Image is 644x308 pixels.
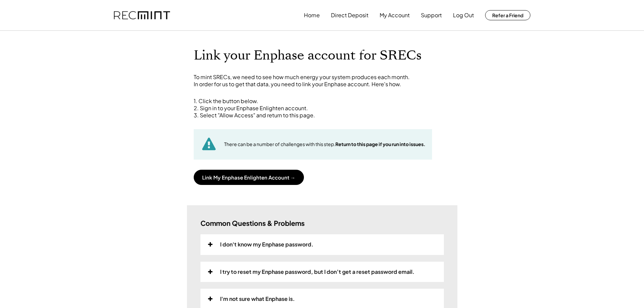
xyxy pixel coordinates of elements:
[194,74,451,88] div: To mint SRECs, we need to see how much energy your system produces each month. In order for us to...
[194,170,304,185] button: Link My Enphase Enlighten Account →
[453,8,474,22] button: Log Out
[220,241,313,248] div: I don't know my Enphase password.
[220,295,295,303] div: I'm not sure what Enphase is.
[331,8,368,22] button: Direct Deposit
[335,141,425,147] strong: Return to this page if you run into issues.
[304,8,320,22] button: Home
[421,8,442,22] button: Support
[194,98,451,119] div: 1. Click the button below. 2. Sign in to your Enphase Enlighten account. 3. Select "Allow Access"...
[114,11,170,20] img: recmint-logotype%403x.png
[194,48,451,64] h1: Link your Enphase account for SRECs
[224,141,425,148] div: There can be a number of challenges with this step.
[220,268,414,276] div: I try to reset my Enphase password, but I don’t get a reset password email.
[200,219,305,228] h3: Common Questions & Problems
[380,8,410,22] button: My Account
[485,10,530,20] button: Refer a Friend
